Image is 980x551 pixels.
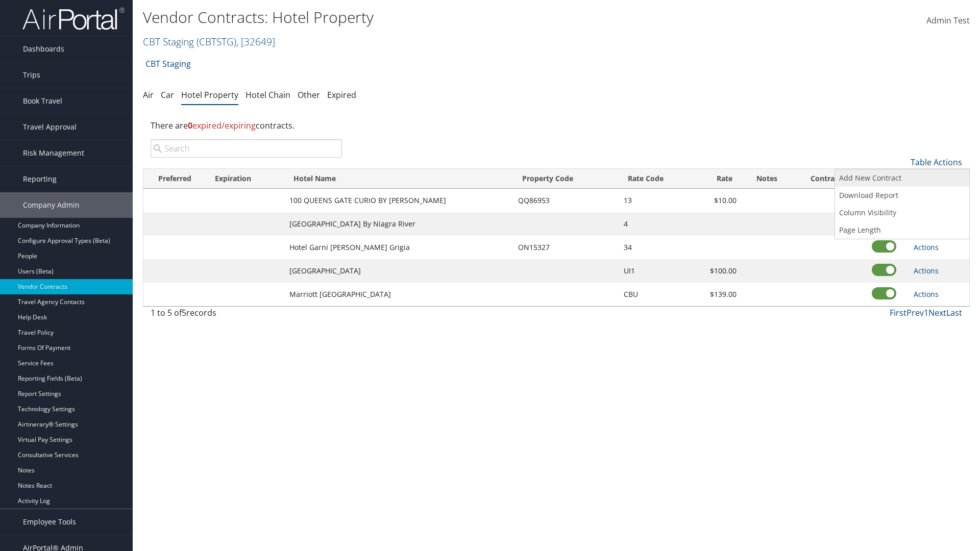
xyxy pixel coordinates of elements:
[23,140,84,166] span: Risk Management
[23,114,77,140] span: Travel Approval
[23,166,57,192] span: Reporting
[23,88,62,114] span: Book Travel
[835,169,969,187] a: Add New Contract
[835,204,969,221] a: Column Visibility
[23,509,76,535] span: Employee Tools
[23,192,80,218] span: Company Admin
[835,187,969,204] a: Download Report
[835,221,969,239] a: Page Length
[23,36,64,62] span: Dashboards
[23,62,40,88] span: Trips
[22,7,125,31] img: airportal-logo.png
